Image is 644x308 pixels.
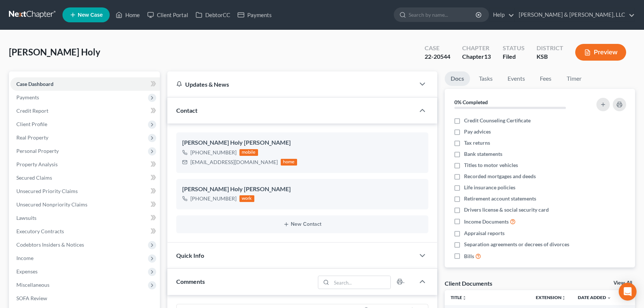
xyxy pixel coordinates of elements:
span: SOFA Review [16,295,47,301]
span: Quick Info [176,252,204,259]
span: Personal Property [16,148,59,154]
span: Unsecured Priority Claims [16,188,78,194]
a: Help [489,8,514,22]
span: Real Property [16,134,48,141]
div: Chapter [462,44,491,52]
a: Timer [561,71,587,86]
span: Executory Contracts [16,228,64,234]
a: Titleunfold_more [451,295,467,300]
span: Property Analysis [16,161,58,167]
button: Preview [575,44,626,61]
a: Unsecured Nonpriority Claims [10,198,160,211]
div: Updates & News [176,80,406,88]
span: Credit Report [16,108,48,114]
a: Events [502,71,531,86]
span: Appraisal reports [464,230,505,237]
span: Drivers license & social security card [464,206,549,214]
div: mobile [239,149,258,156]
div: home [281,159,297,166]
span: Life insurance policies [464,184,515,191]
a: Payments [234,8,276,22]
div: Chapter [462,52,491,61]
span: Contact [176,107,197,114]
a: Date Added expand_more [578,295,611,300]
span: New Case [78,12,103,18]
span: Income Documents [464,218,509,225]
a: Secured Claims [10,171,160,185]
span: Expenses [16,268,38,275]
div: [PHONE_NUMBER] [190,195,236,202]
a: Extensionunfold_more [536,295,566,300]
div: [PERSON_NAME] Holy [PERSON_NAME] [182,138,422,147]
span: [PERSON_NAME] Holy [9,46,100,57]
div: [PHONE_NUMBER] [190,149,236,156]
span: Lawsuits [16,215,36,221]
div: 22-20544 [425,52,450,61]
a: Unsecured Priority Claims [10,185,160,198]
div: KSB [537,52,563,61]
a: View All [614,280,632,286]
span: Client Profile [16,121,47,127]
strong: 0% Completed [454,99,488,105]
span: Bills [464,253,474,260]
span: Case Dashboard [16,81,54,87]
span: Income [16,255,33,261]
span: Separation agreements or decrees of divorces [464,241,569,248]
span: Secured Claims [16,174,52,181]
div: Case [425,44,450,52]
div: Open Intercom Messenger [619,283,637,301]
div: work [239,195,254,202]
input: Search by name... [409,8,477,22]
div: Status [503,44,525,52]
button: New Contact [182,221,422,227]
a: Executory Contracts [10,225,160,238]
span: Unsecured Nonpriority Claims [16,201,87,208]
div: [EMAIL_ADDRESS][DOMAIN_NAME] [190,158,278,166]
span: Recorded mortgages and deeds [464,173,536,180]
a: Tasks [473,71,499,86]
a: Client Portal [144,8,192,22]
span: Miscellaneous [16,282,49,288]
div: Filed [503,52,525,61]
a: Property Analysis [10,158,160,171]
span: Comments [176,278,205,285]
span: Tax returns [464,139,490,147]
a: DebtorCC [192,8,234,22]
i: unfold_more [561,296,566,300]
span: 13 [484,53,491,60]
i: expand_more [607,296,611,300]
span: Codebtors Insiders & Notices [16,241,84,248]
a: Home [112,8,144,22]
div: Client Documents [445,279,492,287]
a: Docs [445,71,470,86]
input: Search... [331,276,390,289]
span: Credit Counseling Certificate [464,117,531,124]
a: Case Dashboard [10,77,160,91]
span: Pay advices [464,128,491,135]
a: Lawsuits [10,211,160,225]
a: Credit Report [10,104,160,118]
a: SOFA Review [10,292,160,305]
span: Bank statements [464,150,502,158]
a: Fees [534,71,558,86]
span: Payments [16,94,39,100]
a: [PERSON_NAME] & [PERSON_NAME], LLC [515,8,635,22]
div: District [537,44,563,52]
span: Titles to motor vehicles [464,161,518,169]
i: unfold_more [462,296,467,300]
span: Retirement account statements [464,195,536,202]
div: [PERSON_NAME] Holy [PERSON_NAME] [182,185,422,194]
